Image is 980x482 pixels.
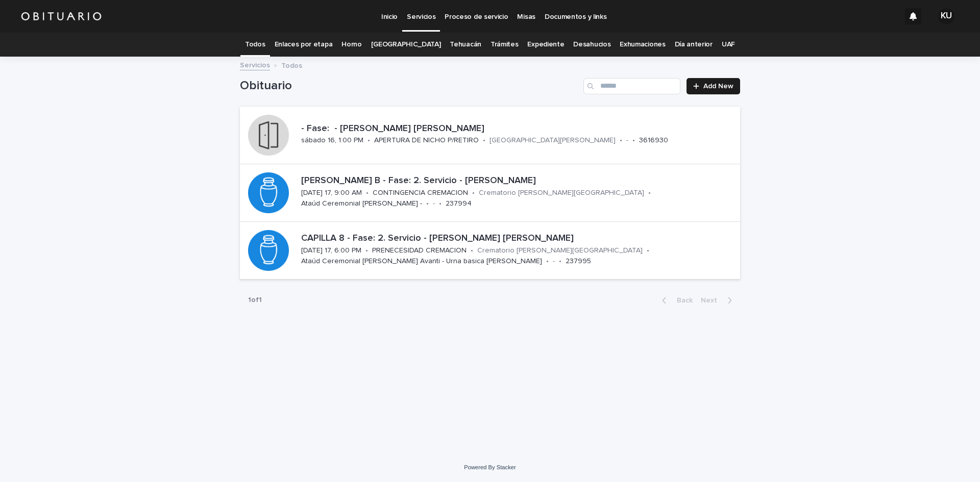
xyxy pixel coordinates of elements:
[245,33,265,57] a: Todos
[477,246,643,255] p: Crematorio [PERSON_NAME][GEOGRAPHIC_DATA]
[938,8,954,24] div: KU
[620,136,622,145] p: •
[301,123,736,135] p: - Fase: - [PERSON_NAME] [PERSON_NAME]
[275,33,333,57] a: Enlaces por etapa
[240,288,270,313] p: 1 of 1
[620,33,665,57] a: Exhumaciones
[483,136,485,145] p: •
[703,83,733,90] span: Add New
[426,199,429,208] p: •
[371,33,441,57] a: [GEOGRAPHIC_DATA]
[654,296,697,305] button: Back
[240,107,740,164] a: - Fase: - [PERSON_NAME] [PERSON_NAME]sábado 16, 1:00 PM•APERTURA DE NICHO P/RETIRO•[GEOGRAPHIC_DA...
[439,199,442,208] p: •
[301,257,542,266] p: Ataúd Ceremonial [PERSON_NAME] Avanti - Urna basica [PERSON_NAME]
[240,164,740,222] a: [PERSON_NAME] B - Fase: 2. Servicio - [PERSON_NAME][DATE] 17, 9:00 AM•CONTINGENCIA CREMACION•Crem...
[722,33,735,57] a: UAF
[373,189,468,197] p: CONTINGENCIA CREMACION
[365,246,368,255] p: •
[372,246,467,255] p: PRENECESIDAD CREMACION
[366,189,369,197] p: •
[648,189,651,197] p: •
[301,175,736,187] p: [PERSON_NAME] B - Fase: 2. Servicio - [PERSON_NAME]
[697,296,740,305] button: Next
[472,189,475,197] p: •
[559,257,561,266] p: •
[479,189,644,197] p: Crematorio [PERSON_NAME][GEOGRAPHIC_DATA]
[301,199,422,208] p: Ataúd Ceremonial [PERSON_NAME] -
[471,246,473,255] p: •
[553,257,555,266] p: -
[301,136,363,145] p: sábado 16, 1:00 PM
[566,257,591,266] p: 237995
[675,33,713,57] a: Día anterior
[573,33,610,57] a: Desahucios
[240,79,579,93] h1: Obituario
[240,222,740,280] a: CAPILLA 8 - Fase: 2. Servicio - [PERSON_NAME] [PERSON_NAME][DATE] 17, 6:00 PM•PRENECESIDAD CREMAC...
[281,59,302,70] p: Todos
[450,33,481,57] a: Tehuacán
[433,199,435,208] p: -
[639,136,668,145] p: 3616930
[701,297,723,304] span: Next
[489,136,616,145] p: [GEOGRAPHIC_DATA][PERSON_NAME]
[367,136,370,145] p: •
[626,136,628,145] p: -
[240,59,270,70] a: Servicios
[301,246,361,255] p: [DATE] 17, 6:00 PM
[647,246,649,255] p: •
[527,33,564,57] a: Expediente
[20,6,102,27] img: HUM7g2VNRLqGMmR9WVqf
[687,78,740,94] a: Add New
[464,464,516,470] a: Powered By Stacker
[671,297,693,304] span: Back
[546,257,549,266] p: •
[301,189,362,197] p: [DATE] 17, 9:00 AM
[632,136,635,145] p: •
[301,233,736,244] p: CAPILLA 8 - Fase: 2. Servicio - [PERSON_NAME] [PERSON_NAME]
[491,33,519,57] a: Trámites
[583,78,680,94] input: Search
[446,199,472,208] p: 237994
[341,33,361,57] a: Horno
[374,136,479,145] p: APERTURA DE NICHO P/RETIRO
